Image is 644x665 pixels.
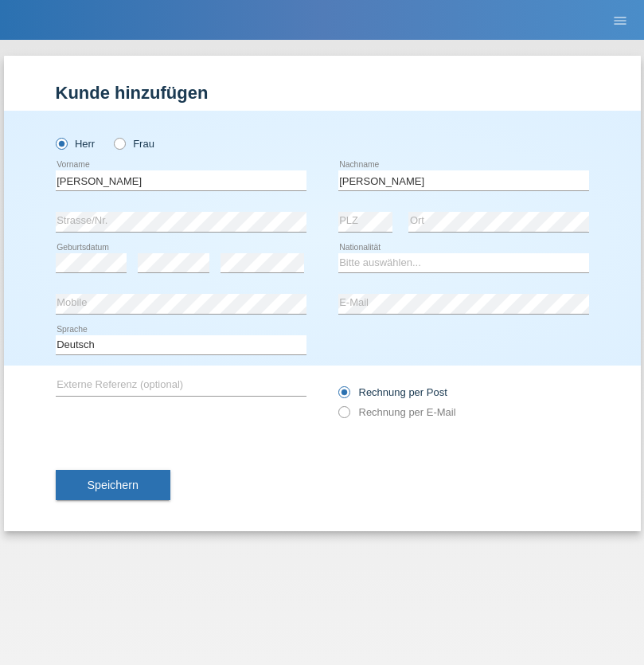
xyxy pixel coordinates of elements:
input: Herr [56,138,66,148]
label: Rechnung per E-Mail [338,406,456,418]
i: menu [612,13,628,29]
input: Rechnung per E-Mail [338,406,349,426]
label: Herr [56,138,96,150]
label: Frau [114,138,154,150]
a: menu [604,15,636,25]
button: Speichern [56,470,170,500]
h1: Kunde hinzufügen [56,83,589,103]
label: Rechnung per Post [338,386,447,398]
span: Speichern [88,479,139,491]
input: Rechnung per Post [338,386,349,406]
input: Frau [114,138,124,148]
